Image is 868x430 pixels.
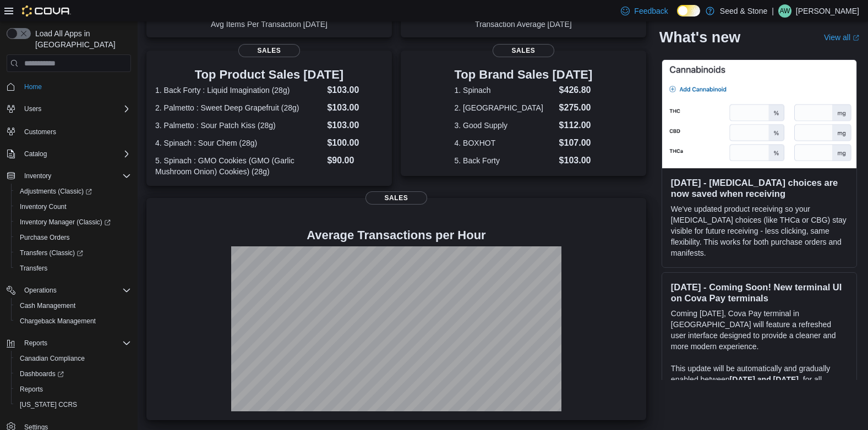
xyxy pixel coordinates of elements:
button: Canadian Compliance [11,351,135,366]
h3: [DATE] - [MEDICAL_DATA] choices are now saved when receiving [671,177,848,199]
span: Customers [24,128,56,136]
dd: $112.00 [559,119,593,132]
a: Reports [15,383,47,396]
dt: 2. Palmetto : Sweet Deep Grapefruit (28g) [155,102,323,113]
span: Catalog [20,147,131,161]
span: Reports [15,383,131,396]
span: Sales [238,44,300,57]
span: Transfers (Classic) [15,246,131,260]
button: Transfers [11,261,135,276]
span: Purchase Orders [20,233,70,242]
a: Inventory Manager (Classic) [11,214,135,230]
a: Transfers (Classic) [11,245,135,261]
dd: $90.00 [327,154,383,167]
button: Users [2,101,135,117]
span: Sales [365,191,427,205]
dt: 3. Palmetto : Sour Patch Kiss (28g) [155,120,323,131]
a: Purchase Orders [15,231,74,244]
span: Inventory [20,169,131,183]
span: Customers [20,124,131,138]
a: Dashboards [15,367,68,381]
div: Alex Wang [778,4,791,18]
h3: Top Product Sales [DATE] [155,68,383,81]
button: Inventory [2,168,135,184]
dt: 1. Back Forty : Liquid Imagination (28g) [155,85,323,96]
a: Inventory Manager (Classic) [15,216,115,229]
a: Adjustments (Classic) [15,185,96,198]
dt: 5. Spinach : GMO Cookies (GMO (Garlic Mushroom Onion) Cookies) (28g) [155,155,323,177]
dd: $103.00 [327,84,383,97]
span: Inventory Manager (Classic) [15,216,131,229]
p: | [772,4,774,18]
span: Catalog [24,150,47,158]
span: Home [20,80,131,93]
a: Dashboards [11,366,135,382]
span: Canadian Compliance [15,352,131,365]
span: Transfers [15,262,131,275]
p: Coming [DATE], Cova Pay terminal in [GEOGRAPHIC_DATA] will feature a refreshed user interface des... [671,308,848,352]
span: [US_STATE] CCRS [20,400,77,409]
button: Reports [20,337,52,350]
span: Transfers [20,264,47,273]
span: Cash Management [15,299,131,312]
span: Inventory [24,172,51,180]
button: Customers [2,123,135,139]
button: Operations [20,284,61,297]
dd: $275.00 [559,101,593,114]
span: Washington CCRS [15,398,131,411]
dd: $426.80 [559,84,593,97]
button: Home [2,79,135,95]
span: Dashboards [15,367,131,381]
button: Reports [11,382,135,397]
svg: External link [853,35,859,41]
dt: 3. Good Supply [455,120,555,131]
span: Chargeback Management [15,315,131,328]
dd: $107.00 [559,136,593,150]
a: Cash Management [15,299,80,312]
span: Canadian Compliance [20,354,85,363]
a: [US_STATE] CCRS [15,398,81,411]
p: [PERSON_NAME] [796,4,859,18]
strong: [DATE] and [DATE] [730,375,799,384]
h3: Top Brand Sales [DATE] [455,68,593,81]
a: Transfers [15,262,52,275]
span: Reports [20,385,43,394]
a: Canadian Compliance [15,352,89,365]
img: Cova [22,5,71,16]
a: Adjustments (Classic) [11,184,135,199]
span: Purchase Orders [15,231,131,244]
button: Inventory Count [11,199,135,214]
span: Dashboards [20,370,64,378]
p: This update will be automatically and gradually enabled between , for all terminals operating on ... [671,363,848,418]
button: Operations [2,283,135,298]
dd: $100.00 [327,136,383,150]
button: Inventory [20,169,56,183]
span: Cash Management [20,301,75,310]
dt: 4. BOXHOT [455,137,555,148]
dd: $103.00 [559,154,593,167]
button: Users [20,102,46,115]
span: Feedback [634,5,668,16]
input: Dark Mode [677,5,700,16]
span: Users [24,104,41,113]
a: Transfers (Classic) [15,246,88,260]
span: Sales [493,44,554,57]
button: Chargeback Management [11,313,135,329]
span: Home [24,82,42,91]
span: Reports [24,339,47,348]
h4: Average Transactions per Hour [155,229,637,242]
button: Catalog [2,146,135,162]
button: Reports [2,335,135,351]
a: Inventory Count [15,200,71,213]
span: Inventory Count [15,200,131,213]
button: Purchase Orders [11,230,135,245]
a: View allExternal link [824,33,859,42]
a: Customers [20,125,61,139]
button: [US_STATE] CCRS [11,397,135,412]
a: Home [20,80,46,93]
dd: $103.00 [327,101,383,114]
span: Inventory Count [20,202,67,211]
button: Catalog [20,147,51,161]
span: Inventory Manager (Classic) [20,218,111,227]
